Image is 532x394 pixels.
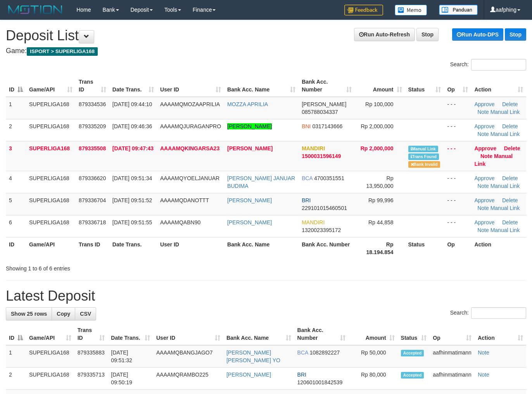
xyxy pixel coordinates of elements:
[444,193,471,215] td: - - -
[450,307,526,319] label: Search:
[444,75,471,97] th: Op: activate to sort column ascending
[502,197,518,203] a: Delete
[227,175,295,189] a: [PERSON_NAME] JANUAR BUDIMA
[502,101,518,107] a: Delete
[368,197,394,203] span: Rp 99,996
[477,227,489,233] a: Note
[6,288,526,304] h1: Latest Deposit
[6,75,26,97] th: ID: activate to sort column descending
[26,368,74,390] td: SUPERLIGA168
[112,123,152,129] span: [DATE] 09:46:36
[79,145,106,151] span: 879335508
[227,123,272,129] a: [PERSON_NAME]
[57,311,70,317] span: Copy
[226,372,271,378] a: [PERSON_NAME]
[224,75,299,97] th: Bank Acc. Name: activate to sort column ascending
[26,215,76,237] td: SUPERLIGA168
[471,59,526,71] input: Search:
[480,153,492,159] a: Note
[444,171,471,193] td: - - -
[26,171,76,193] td: SUPERLIGA168
[302,123,311,129] span: BNI
[474,145,496,151] a: Approve
[491,183,520,189] a: Manual Link
[355,237,405,259] th: Rp 18.194.854
[6,193,26,215] td: 5
[11,311,47,317] span: Show 25 rows
[52,307,75,320] a: Copy
[314,175,344,181] span: Copy 4700351551 to clipboard
[405,75,444,97] th: Status: activate to sort column ascending
[109,237,157,259] th: Date Trans.
[223,323,294,345] th: Bank Acc. Name: activate to sort column ascending
[477,205,489,211] a: Note
[26,345,74,368] td: SUPERLIGA168
[6,119,26,141] td: 2
[478,372,489,378] a: Note
[302,197,311,203] span: BRI
[26,119,76,141] td: SUPERLIGA168
[444,97,471,119] td: - - -
[349,368,397,390] td: Rp 80,000
[474,153,513,167] a: Manual Link
[361,145,394,151] span: Rp 2,000,000
[160,197,209,203] span: AAAAMQDANOTTT
[74,368,108,390] td: 879335713
[6,4,65,15] img: MOTION_logo.png
[452,28,503,41] a: Run Auto-DPS
[430,323,475,345] th: Op: activate to sort column ascending
[26,141,76,171] td: SUPERLIGA168
[75,307,96,320] a: CSV
[355,75,405,97] th: Amount: activate to sort column ascending
[408,146,438,152] span: Manually Linked
[26,75,76,97] th: Game/API: activate to sort column ascending
[491,131,520,137] a: Manual Link
[354,28,415,41] a: Run Auto-Refresh
[294,323,349,345] th: Bank Acc. Number: activate to sort column ascending
[74,345,108,368] td: 879335883
[160,145,219,151] span: AAAAMQKINGARSA23
[153,345,223,368] td: AAAAMQBANGJAGO7
[365,101,393,107] span: Rp 100,000
[471,237,526,259] th: Action
[361,123,393,129] span: Rp 2,000,000
[157,237,224,259] th: User ID
[408,153,439,160] span: Similar transaction found
[366,175,393,189] span: Rp 13,950,000
[349,323,397,345] th: Amount: activate to sort column ascending
[108,368,153,390] td: [DATE] 09:50:19
[450,59,526,71] label: Search:
[312,123,342,129] span: Copy 0317143666 to clipboard
[6,237,26,259] th: ID
[112,219,152,225] span: [DATE] 09:51:55
[430,345,475,368] td: aafhinmatimann
[6,47,526,55] h4: Game:
[108,345,153,368] td: [DATE] 09:51:32
[26,97,76,119] td: SUPERLIGA168
[160,219,200,225] span: AAAAMQABN90
[368,219,394,225] span: Rp 44,858
[474,197,494,203] a: Approve
[401,350,424,356] span: Accepted
[160,101,220,107] span: AAAAMQMOZAAPRILIA
[478,349,489,356] a: Note
[76,237,109,259] th: Trans ID
[475,323,526,345] th: Action: activate to sort column ascending
[108,323,153,345] th: Date Trans.: activate to sort column ascending
[491,205,520,211] a: Manual Link
[444,141,471,171] td: - - -
[477,183,489,189] a: Note
[227,219,272,225] a: [PERSON_NAME]
[80,311,91,317] span: CSV
[297,349,308,356] span: BCA
[309,349,340,356] span: Copy 1082892227 to clipboard
[401,372,424,379] span: Accepted
[444,237,471,259] th: Op
[474,219,494,225] a: Approve
[474,175,494,181] a: Approve
[395,5,427,15] img: Button%20Memo.svg
[302,205,347,211] span: Copy 229101015460501 to clipboard
[477,131,489,137] a: Note
[227,197,272,203] a: [PERSON_NAME]
[408,161,440,168] span: Bank is not match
